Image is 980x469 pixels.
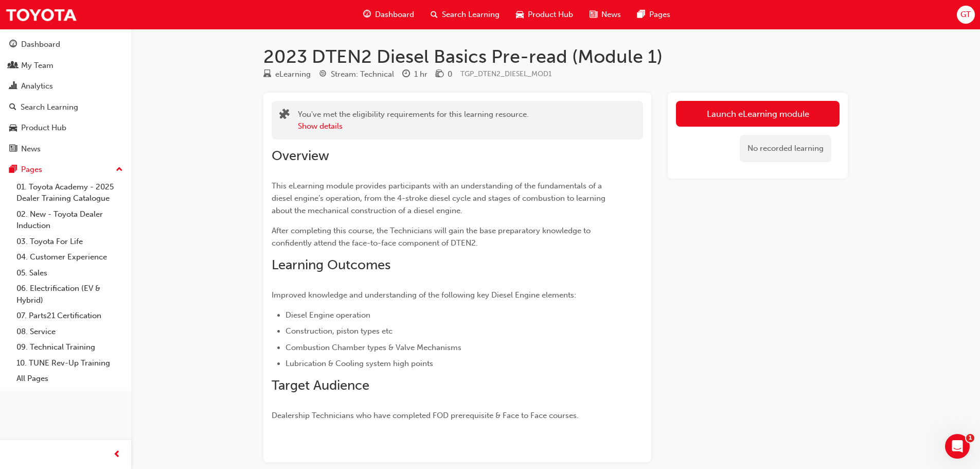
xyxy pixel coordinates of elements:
[298,120,343,132] button: Show details
[272,290,576,300] span: Improved knowledge and understanding of the following key Diesel Engine elements:
[590,8,597,21] span: news-icon
[319,70,327,79] span: target-icon
[286,326,393,336] span: Construction, piston types etc
[263,70,271,79] span: learningResourceType_ELEARNING-icon
[355,4,422,25] a: guage-iconDashboard
[5,3,77,26] img: Trak
[263,68,311,81] div: Type
[9,124,17,133] span: car-icon
[676,101,840,127] a: Launch eLearning module
[740,135,831,162] div: No recorded learning
[966,434,974,442] span: 1
[12,206,127,234] a: 02. New - Toyota Dealer Induction
[945,434,970,459] iframe: Intercom live chat
[286,343,461,352] span: Combustion Chamber types & Valve Mechanisms
[272,377,369,393] span: Target Audience
[414,68,427,80] div: 1 hr
[12,234,127,250] a: 03. Toyota For Life
[581,4,629,25] a: news-iconNews
[12,179,127,206] a: 01. Toyota Academy - 2025 Dealer Training Catalogue
[113,448,121,461] span: prev-icon
[272,148,329,164] span: Overview
[331,68,394,80] div: Stream: Technical
[637,8,645,21] span: pages-icon
[960,9,971,21] span: GT
[21,39,60,50] div: Dashboard
[422,4,508,25] a: search-iconSearch Learning
[272,257,390,273] span: Learning Outcomes
[272,411,579,420] span: Dealership Technicians who have completed FOD prerequisite & Face to Face courses.
[9,40,17,49] span: guage-icon
[4,98,127,117] a: Search Learning
[12,249,127,265] a: 04. Customer Experience
[508,4,581,25] a: car-iconProduct Hub
[21,80,53,92] div: Analytics
[448,68,452,80] div: 0
[12,265,127,281] a: 05. Sales
[4,33,127,160] button: DashboardMy TeamAnalyticsSearch LearningProduct HubNews
[629,4,679,25] a: pages-iconPages
[4,35,127,54] a: Dashboard
[9,61,17,71] span: people-icon
[12,355,127,371] a: 10. TUNE Rev-Up Training
[21,101,78,113] div: Search Learning
[9,103,16,112] span: search-icon
[4,118,127,137] a: Product Hub
[528,9,573,21] span: Product Hub
[12,324,127,340] a: 08. Service
[275,68,311,80] div: eLearning
[21,143,41,155] div: News
[21,60,54,72] div: My Team
[363,8,371,21] span: guage-icon
[4,56,127,75] a: My Team
[375,9,414,21] span: Dashboard
[21,164,42,176] div: Pages
[516,8,524,21] span: car-icon
[9,165,17,175] span: pages-icon
[12,308,127,324] a: 07. Parts21 Certification
[12,281,127,308] a: 06. Electrification (EV & Hybrid)
[279,110,290,121] span: puzzle-icon
[436,68,452,81] div: Price
[286,310,370,320] span: Diesel Engine operation
[12,371,127,387] a: All Pages
[21,122,66,134] div: Product Hub
[460,70,552,78] span: Learning resource code
[431,8,438,21] span: search-icon
[436,70,443,79] span: money-icon
[4,160,127,179] button: Pages
[402,68,427,81] div: Duration
[402,70,410,79] span: clock-icon
[263,45,848,68] h1: 2023 DTEN2 Diesel Basics Pre-read (Module 1)
[286,359,433,368] span: Lubrication & Cooling system high points
[298,109,529,132] div: You've met the eligibility requirements for this learning resource.
[9,145,17,154] span: news-icon
[12,339,127,355] a: 09. Technical Training
[319,68,394,81] div: Stream
[957,6,975,24] button: GT
[272,181,608,215] span: This eLearning module provides participants with an understanding of the fundamentals of a diesel...
[116,163,123,177] span: up-icon
[601,9,621,21] span: News
[649,9,670,21] span: Pages
[4,140,127,159] a: News
[9,82,17,91] span: chart-icon
[272,226,593,248] span: After completing this course, the Technicians will gain the base preparatory knowledge to confide...
[4,77,127,96] a: Analytics
[442,9,500,21] span: Search Learning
